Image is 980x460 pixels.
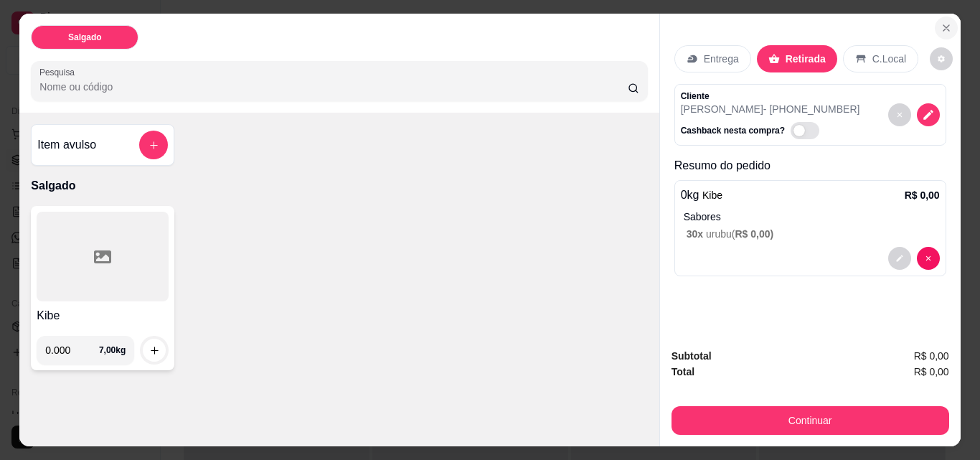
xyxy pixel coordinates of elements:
button: decrease-product-quantity [930,47,953,70]
p: C.Local [872,52,906,66]
p: [PERSON_NAME] - [PHONE_NUMBER] [681,102,860,116]
span: Kibe [702,189,722,201]
p: urubu ( [687,227,940,241]
button: Continuar [672,406,949,435]
input: Pesquisa [39,80,628,94]
p: R$ 0,00 [905,188,940,202]
button: add-separate-item [139,131,168,159]
button: decrease-product-quantity [888,247,911,270]
input: 0.00 [45,336,99,365]
span: R$ 0,00 [914,348,949,364]
span: R$ 0,00 [914,364,949,380]
span: R$ 0,00 ) [735,228,773,240]
button: Close [935,17,958,39]
p: Salgado [68,32,102,43]
strong: Total [672,366,694,377]
p: Cashback nesta compra? [681,125,785,136]
p: Cliente [681,90,860,102]
button: decrease-product-quantity [888,103,911,126]
h4: Kibe [37,307,169,324]
span: 30 x [687,228,706,240]
button: increase-product-quantity [143,339,166,362]
p: Entrega [704,52,739,66]
p: Sabores [684,210,940,224]
p: Resumo do pedido [674,157,946,174]
p: Retirada [786,52,826,66]
label: Pesquisa [39,66,80,78]
button: decrease-product-quantity [917,247,940,270]
strong: Subtotal [672,350,712,362]
button: decrease-product-quantity [917,103,940,126]
label: Automatic updates [791,122,825,139]
h4: Item avulso [37,136,96,154]
p: Salgado [31,177,647,194]
p: 0 kg [681,187,722,204]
